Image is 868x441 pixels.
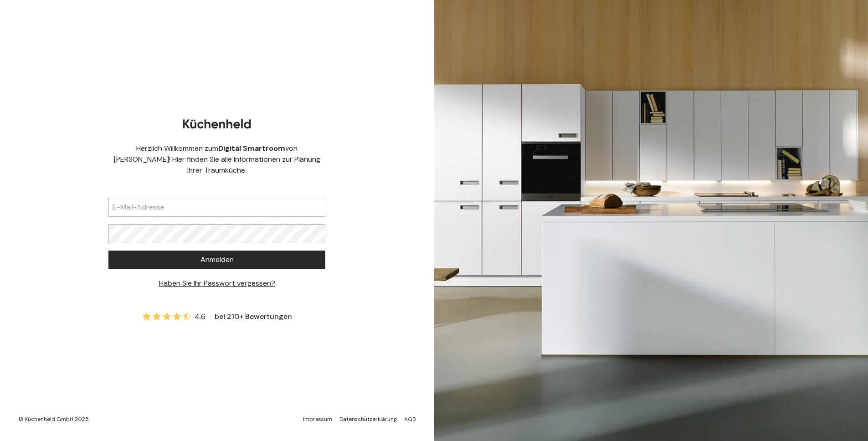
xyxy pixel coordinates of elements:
[159,278,275,288] a: Haben Sie Ihr Passwort vergessen?
[108,251,325,269] button: Anmelden
[404,415,416,423] a: AGB
[18,415,89,423] div: © Küchenheld GmbH 2025
[303,415,332,423] a: Impressum
[108,198,325,217] input: E-Mail-Adresse
[195,311,205,322] span: 4.6
[108,143,325,176] div: Herzlich Willkommen zum von [PERSON_NAME]! Hier finden Sie alle Informationen zur Planung Ihrer T...
[200,254,234,265] span: Anmelden
[218,144,285,153] b: Digital Smartroom
[215,311,292,322] span: bei 210+ Bewertungen
[339,415,397,423] a: Datenschutzerklärung
[183,119,251,128] img: Kuechenheld logo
